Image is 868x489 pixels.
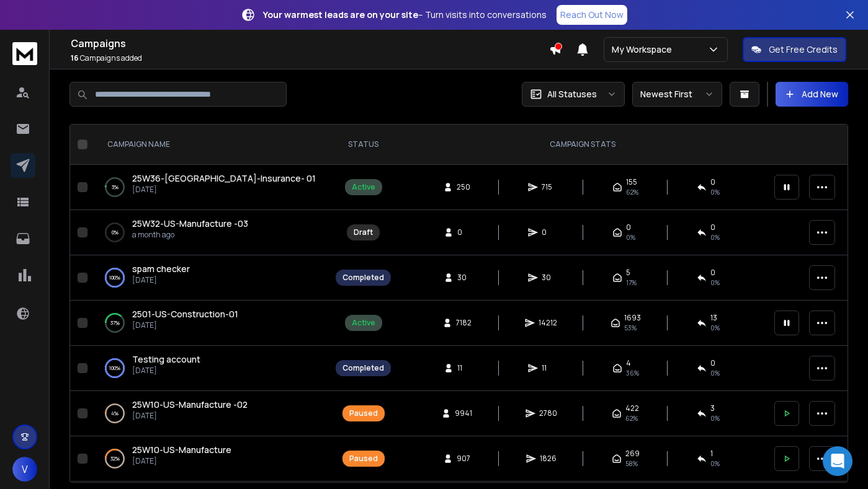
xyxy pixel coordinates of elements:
[132,230,248,240] p: a month ago
[457,182,470,192] span: 250
[132,456,231,466] p: [DATE]
[457,273,470,283] span: 30
[710,313,717,323] span: 13
[457,454,470,464] span: 907
[92,346,328,391] td: 100%Testing account[DATE]
[354,227,373,237] div: Draft
[132,444,231,456] span: 25W10-US-Manufacture
[71,53,79,63] span: 16
[710,278,720,288] span: 0 %
[769,43,838,56] p: Get Free Credits
[542,363,554,373] span: 11
[539,318,557,328] span: 14212
[626,278,637,288] span: 17 %
[110,452,120,465] p: 32 %
[539,408,557,418] span: 2780
[624,323,637,333] span: 53 %
[626,268,630,278] span: 5
[743,37,846,62] button: Get Free Credits
[132,320,238,330] p: [DATE]
[92,436,328,482] td: 32%25W10-US-Manufacture[DATE]
[112,226,119,239] p: 0 %
[710,368,720,378] span: 0 %
[111,407,119,420] p: 4 %
[92,255,328,301] td: 100%spam checker[DATE]
[132,263,190,275] a: spam checker
[112,181,119,193] p: 3 %
[626,177,637,187] span: 155
[540,454,557,464] span: 1826
[626,358,631,368] span: 4
[132,308,238,320] span: 2501-US-Construction-01
[625,413,638,423] span: 62 %
[263,9,547,21] p: – Turn visits into conversations
[398,125,767,165] th: CAMPAIGN STATS
[109,271,120,284] p: 100 %
[710,268,715,278] span: 0
[132,185,316,195] p: [DATE]
[456,318,472,328] span: 7182
[547,88,597,100] p: All Statuses
[132,411,248,421] p: [DATE]
[92,125,328,165] th: CAMPAIGN NAME
[132,172,316,184] span: 25W36-[GEOGRAPHIC_DATA]-Insurance- 01
[132,218,248,229] span: 25W32-US-Manufacture -03
[710,177,715,187] span: 0
[560,9,624,21] p: Reach Out Now
[328,125,398,165] th: STATUS
[710,413,720,423] span: 0 %
[342,363,384,373] div: Completed
[132,399,248,411] a: 25W10-US-Manufacture -02
[625,459,638,469] span: 58 %
[92,301,328,346] td: 37%2501-US-Construction-01[DATE]
[626,368,639,378] span: 36 %
[352,318,375,328] div: Active
[92,391,328,436] td: 4%25W10-US-Manufacture -02[DATE]
[110,317,120,329] p: 37 %
[710,358,715,368] span: 0
[132,353,200,365] span: Testing account
[109,362,120,374] p: 100 %
[12,457,37,482] button: V
[132,353,200,366] a: Testing account
[71,36,549,51] h1: Campaigns
[710,187,720,197] span: 0 %
[710,222,715,232] span: 0
[710,459,720,469] span: 0 %
[342,273,384,283] div: Completed
[132,275,190,285] p: [DATE]
[542,273,554,283] span: 30
[710,449,713,459] span: 1
[12,42,37,65] img: logo
[823,446,852,476] div: Open Intercom Messenger
[352,182,375,192] div: Active
[132,444,231,456] a: 25W10-US-Manufacture
[626,232,635,242] span: 0%
[557,5,627,25] a: Reach Out Now
[710,323,720,333] span: 0 %
[625,449,640,459] span: 269
[542,227,554,237] span: 0
[92,210,328,255] td: 0%25W32-US-Manufacture -03a month ago
[710,403,715,413] span: 3
[457,363,470,373] span: 11
[625,403,639,413] span: 422
[349,454,378,464] div: Paused
[349,408,378,418] div: Paused
[626,187,638,197] span: 62 %
[132,263,190,275] span: spam checker
[455,408,472,418] span: 9941
[612,43,677,56] p: My Workspace
[132,172,316,185] a: 25W36-[GEOGRAPHIC_DATA]-Insurance- 01
[71,53,549,63] p: Campaigns added
[263,9,418,20] strong: Your warmest leads are on your site
[542,182,554,192] span: 715
[626,222,631,232] span: 0
[457,227,470,237] span: 0
[132,218,248,230] a: 25W32-US-Manufacture -03
[132,308,238,320] a: 2501-US-Construction-01
[92,165,328,210] td: 3%25W36-[GEOGRAPHIC_DATA]-Insurance- 01[DATE]
[632,82,722,107] button: Newest First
